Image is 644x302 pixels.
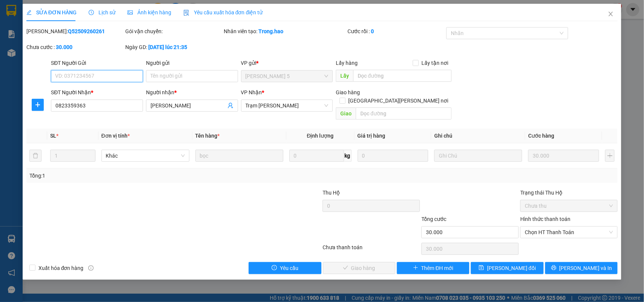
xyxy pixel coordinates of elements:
[371,28,374,34] b: 0
[322,243,421,256] div: Chưa thanh toán
[479,265,484,271] span: save
[183,9,263,15] span: Yêu cầu xuất hóa đơn điện tử
[421,264,453,272] span: Thêm ĐH mới
[51,88,143,97] div: SĐT Người Nhận
[246,100,329,111] span: Trạm Tắc Vân
[246,71,329,82] span: Trạm Quận 5
[128,9,171,15] span: Ảnh kiện hàng
[89,10,94,15] span: clock-circle
[525,227,613,238] span: Chọn HT Thanh Toán
[605,150,615,162] button: plus
[32,102,43,108] span: plus
[600,4,621,25] button: Close
[528,150,599,162] input: 0
[353,70,452,82] input: Dọc đường
[26,10,32,15] span: edit
[241,59,333,67] div: VP gửi
[559,264,612,272] span: [PERSON_NAME] và In
[471,262,543,274] button: save[PERSON_NAME] đổi
[336,60,358,66] span: Lấy hàng
[528,133,554,139] span: Cước hàng
[421,216,446,222] span: Tổng cước
[26,27,124,35] div: [PERSON_NAME]:
[336,107,356,120] span: Giao
[358,133,386,139] span: Giá trị hàng
[241,89,262,95] span: VP Nhận
[32,99,44,111] button: plus
[146,88,238,97] div: Người nhận
[431,129,525,143] th: Ghi chú
[551,265,556,271] span: printer
[346,97,452,105] span: [GEOGRAPHIC_DATA][PERSON_NAME] nơi
[336,70,353,82] span: Lấy
[68,28,105,34] b: Q52509260261
[195,150,283,162] input: VD: Bàn, Ghế
[344,150,352,162] span: kg
[195,133,220,139] span: Tên hàng
[26,43,124,51] div: Chưa cước :
[608,11,614,17] span: close
[434,150,522,162] input: Ghi Chú
[249,262,321,274] button: exclamation-circleYêu cầu
[88,265,94,271] span: info-circle
[51,59,143,67] div: SĐT Người Gửi
[413,265,418,271] span: plus
[227,103,234,109] span: user-add
[419,59,452,67] span: Lấy tận nơi
[358,150,429,162] input: 0
[323,262,395,274] button: checkGiao hàng
[224,27,346,35] div: Nhân viên tạo:
[280,264,298,272] span: Yêu cầu
[307,133,334,139] span: Định lượng
[545,262,618,274] button: printer[PERSON_NAME] và In
[323,190,340,196] span: Thu Hộ
[347,27,445,35] div: Cước rồi :
[272,265,277,271] span: exclamation-circle
[336,89,360,95] span: Giao hàng
[50,133,56,139] span: SL
[259,28,284,34] b: Trong.hao
[89,9,115,15] span: Lịch sử
[125,43,223,51] div: Ngày GD:
[26,9,77,15] span: SỬA ĐƠN HÀNG
[29,172,249,180] div: Tổng: 1
[101,133,130,139] span: Đơn vị tính
[29,150,41,162] button: delete
[487,264,536,272] span: [PERSON_NAME] đổi
[128,10,133,15] span: picture
[146,59,238,67] div: Người gửi
[525,200,613,212] span: Chưa thu
[520,216,570,222] label: Hình thức thanh toán
[35,264,87,272] span: Xuất hóa đơn hàng
[56,44,72,50] b: 30.000
[520,189,618,197] div: Trạng thái Thu Hộ
[183,10,189,16] img: icon
[125,27,223,35] div: Gói vận chuyển:
[397,262,469,274] button: plusThêm ĐH mới
[356,107,452,120] input: Dọc đường
[106,150,185,161] span: Khác
[148,44,187,50] b: [DATE] lúc 21:35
